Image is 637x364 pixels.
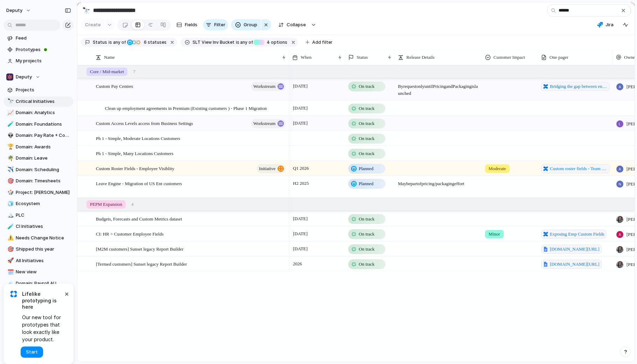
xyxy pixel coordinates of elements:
[203,19,228,30] button: Filter
[7,257,12,265] div: 🚀
[549,54,568,61] span: One pager
[96,134,180,142] span: Ph 1 - Simple, Moderate Locations Customers
[96,215,182,223] span: Budgets, Forecasts and Custom Metrics dataset
[244,21,257,28] span: Group
[6,200,13,207] button: 🧊
[6,155,13,162] button: 🌴
[3,107,73,118] a: 📈Domain: Analytics
[7,279,12,287] div: ☄️
[359,216,374,223] span: On track
[236,39,239,45] span: is
[3,56,73,66] a: My projects
[6,280,13,287] button: ☄️
[291,179,310,188] span: H2 2025
[7,120,12,128] div: 🧪
[359,231,374,238] span: On track
[6,189,13,196] button: 🎲
[6,143,13,150] button: 🏆
[489,165,506,172] span: Moderate
[489,231,500,238] span: Minor
[251,119,286,128] button: workstream
[96,245,183,253] span: [M2M customers] Sunset legacy Report Builder
[253,82,275,91] span: workstream
[16,86,71,93] span: Projects
[7,200,12,208] div: 🧊
[3,221,73,232] a: 🧪CI Initiatives
[16,166,71,173] span: Domain: Scheduling
[7,143,12,151] div: 🏆
[6,212,13,219] button: 🏔️
[251,82,286,91] button: workstream
[3,267,73,277] a: 🗓️New view
[291,119,309,127] span: [DATE]
[108,39,112,45] span: is
[231,19,261,30] button: Group
[7,97,12,105] div: 🔭
[259,164,275,174] span: initiative
[3,164,73,175] div: ✈️Domain: Scheduling
[16,35,71,42] span: Feed
[3,244,73,254] a: 🎯Shipped this year
[6,132,13,139] button: 👽
[541,164,610,173] a: Custom roster fields - Team member visiblity
[7,245,12,253] div: 🎯
[7,177,12,185] div: 🎯
[16,189,71,196] span: Project: [PERSON_NAME]
[3,96,73,107] a: 🔭Critical Initiatives
[142,39,167,45] span: statuses
[3,198,73,209] div: 🧊Ecosystem
[287,21,306,28] span: Collapse
[7,234,12,242] div: ⚠️
[406,54,435,61] span: Release Details
[174,19,200,30] button: Fields
[7,188,12,196] div: 🎲
[96,230,163,238] span: CI: HR > Customer Employee Fields
[291,230,309,238] span: [DATE]
[395,176,482,187] span: Maybe part of pricing/packaging effort
[96,149,173,157] span: Ph 1 - Simple, Many Locations Customers
[359,150,374,157] span: On track
[7,154,12,162] div: 🌴
[359,120,374,127] span: On track
[96,179,182,187] span: Leave Engine - Migration of US Ent customers
[3,119,73,129] a: 🧪Domain: Foundations
[291,260,304,268] span: 2026
[26,349,38,356] span: Start
[291,104,309,112] span: [DATE]
[3,5,35,16] button: deputy
[16,234,71,241] span: Needs Change Notice
[3,233,73,243] div: ⚠️Needs Change Notice
[624,54,636,61] span: Owner
[22,314,63,343] span: Our new tool for prototypes that look exactly like your product.
[541,260,602,269] a: [DOMAIN_NAME][URL]
[550,231,604,238] span: Exposing Emp Custom Fields
[550,246,600,253] span: [DOMAIN_NAME][URL]
[3,153,73,163] a: 🌴Domain: Leave
[3,176,73,186] a: 🎯Domain: Timesheets
[90,68,124,75] span: Core / Mid-market
[82,6,90,15] div: 🔭
[3,85,73,95] a: Projects
[3,255,73,266] a: 🚀All Initiatives
[107,38,127,46] button: isany of
[93,39,107,45] span: Status
[541,82,610,91] a: Bridging the gap between enterprise and premium - Location Hierarchies Pay Centers and Export
[265,40,271,45] span: 4
[16,257,71,264] span: All Initiatives
[3,210,73,220] div: 🏔️PLC
[16,46,71,53] span: Prototypes
[214,21,225,28] span: Filter
[16,98,71,105] span: Critical Initiatives
[6,7,22,14] span: deputy
[253,119,275,128] span: workstream
[550,261,600,268] span: [DOMAIN_NAME][URL]
[96,260,187,268] span: [Termed customers] Sunset legacy Report Builder
[16,177,71,184] span: Domain: Timesheets
[3,142,73,152] a: 🏆Domain: Awards
[7,268,12,276] div: 🗓️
